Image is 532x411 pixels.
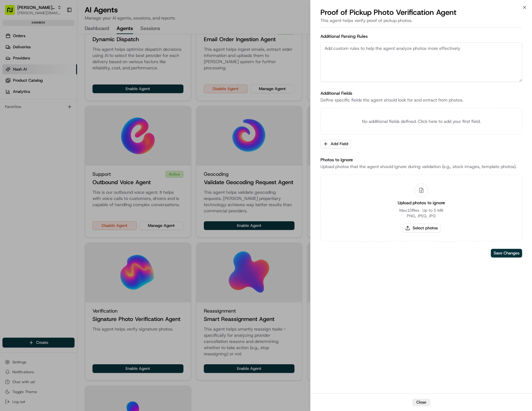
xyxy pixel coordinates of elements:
label: Additional Parsing Rules [320,33,368,39]
div: 💻 [52,90,57,95]
p: This agent helps verify proof of pickup photos. [320,17,522,24]
a: 📗Knowledge Base [4,87,50,98]
img: Nash [6,6,19,19]
button: Close [412,399,430,406]
button: Select photos [402,224,440,232]
p: Upload photos to ignore [398,200,445,206]
p: Welcome 👋 [6,25,113,35]
div: 📗 [6,90,11,95]
p: PNG, JPEG, JPG [407,213,436,219]
p: No additional fields defined. Click here to add your first field. [331,118,512,124]
h2: Proof of Pickup Photo Verification Agent [320,7,522,17]
a: Powered byPylon [44,105,75,110]
button: Add Field [320,140,351,148]
span: Knowledge Base [12,90,47,96]
p: Max 10 files ∙ Up to 5 MB [399,208,444,213]
p: Define specific fields the agent should look for and extract from photos. [320,97,522,103]
label: Additional Fields [320,90,352,96]
label: Photos to Ignore [320,157,353,162]
p: Upload photos that the agent should ignore during validation (e.g., stock images, template photos). [320,163,522,170]
span: API Documentation [58,90,99,96]
div: Start new chat [21,59,101,65]
div: We're available if you need us! [21,65,78,70]
button: Start new chat [105,61,113,68]
button: Save Changes [491,249,522,257]
a: 💻API Documentation [50,87,102,98]
span: Pylon [62,105,75,110]
input: Clear [16,40,102,46]
img: 1736555255976-a54dd68f-1ca7-489b-9aae-adbdc363a1c4 [6,59,17,70]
